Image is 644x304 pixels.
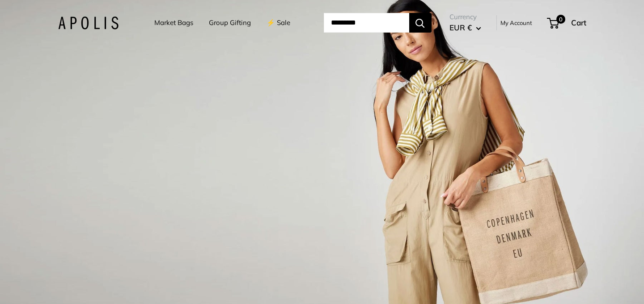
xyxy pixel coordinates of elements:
input: Search... [324,13,409,33]
span: Cart [571,18,586,27]
span: EUR € [449,23,472,32]
a: Market Bags [154,17,193,29]
a: My Account [500,17,532,28]
span: 0 [556,15,565,24]
span: Currency [449,11,481,23]
a: 0 Cart [548,16,586,30]
button: Search [409,13,432,33]
img: Apolis [58,17,119,29]
button: EUR € [449,21,481,35]
a: ⚡️ Sale [267,17,290,29]
a: Group Gifting [209,17,251,29]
